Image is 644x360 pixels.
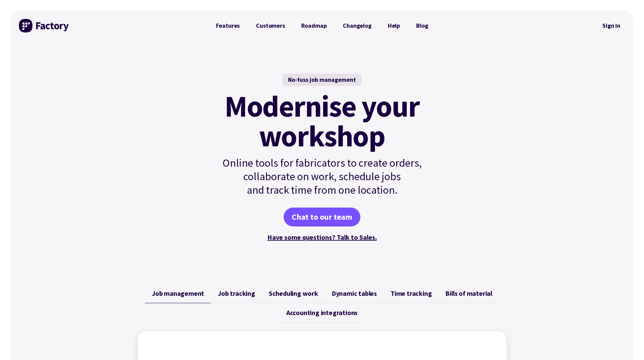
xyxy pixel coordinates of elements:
p: Online tools for fabricators to create orders, collaborate on work, schedule jobs and track time ... [208,156,436,197]
nav: Primary Navigation [208,19,436,32]
span: Accounting integrations [286,309,358,317]
span: Time tracking [390,289,432,297]
span: Job tracking [218,289,255,297]
a: Help [380,19,408,32]
img: Factory [19,19,70,32]
a: Customers [248,19,293,32]
span: Dynamic tables [332,289,377,297]
a: Sign in [598,18,625,33]
iframe: Chat Widget [610,328,644,360]
span: Job management [152,289,204,297]
span: Bills of material [445,289,492,297]
a: Chat to our team [284,208,360,226]
mark: Modernise your workshop [224,91,420,151]
a: Have some questions? Talk to Sales. [267,233,377,241]
a: Changelog [335,19,379,32]
a: Roadmap [293,19,335,32]
nav: Secondary Navigation [598,18,625,33]
div: No-fuss job management [283,74,361,86]
span: Scheduling work [269,289,318,297]
a: Blog [408,19,436,32]
a: Features [208,19,248,32]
